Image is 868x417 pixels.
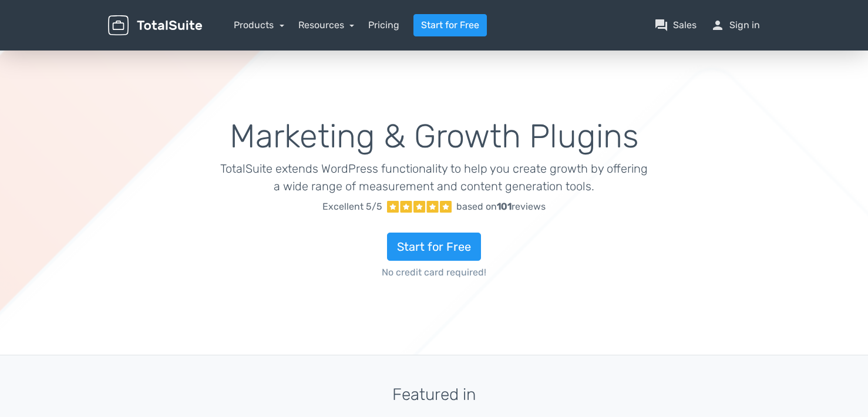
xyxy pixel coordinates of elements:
strong: 101 [497,201,512,212]
a: Products [234,19,284,31]
a: Start for Free [413,14,487,36]
span: Excellent 5/5 [322,200,382,214]
h3: Featured in [108,386,760,404]
h1: Marketing & Growth Plugins [220,119,648,155]
img: TotalSuite for WordPress [108,15,202,36]
a: Resources [298,19,355,31]
a: personSign in [711,18,760,32]
span: question_answer [654,18,668,32]
a: Start for Free [387,233,481,261]
div: based on reviews [456,200,546,214]
a: question_answerSales [654,18,697,32]
a: Pricing [368,18,399,32]
span: person [711,18,725,32]
span: No credit card required! [220,265,648,280]
p: TotalSuite extends WordPress functionality to help you create growth by offering a wide range of ... [220,160,648,195]
a: Excellent 5/5 based on101reviews [220,195,648,218]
